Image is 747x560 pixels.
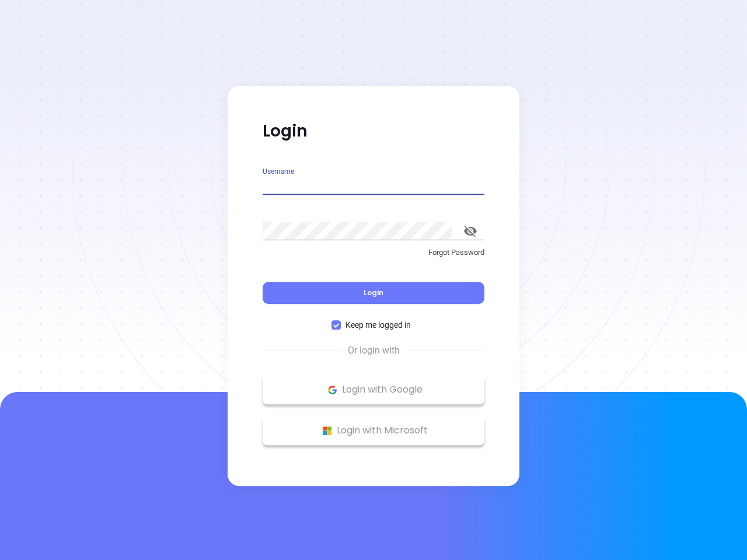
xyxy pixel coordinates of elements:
[263,282,484,304] button: Login
[263,416,484,445] button: Microsoft Logo Login with Microsoft
[268,422,479,439] p: Login with Microsoft
[342,344,406,358] span: Or login with
[263,121,484,142] p: Login
[364,288,383,297] span: Login
[325,383,340,397] img: Google Logo
[263,375,484,404] button: Google Logo Login with Google
[268,381,479,398] p: Login with Google
[263,247,484,258] p: Forgot Password
[263,168,294,175] label: Username
[263,247,484,268] a: Forgot Password
[341,318,416,331] span: Keep me logged in
[320,423,334,438] img: Microsoft Logo
[456,217,484,245] button: toggle password visibility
